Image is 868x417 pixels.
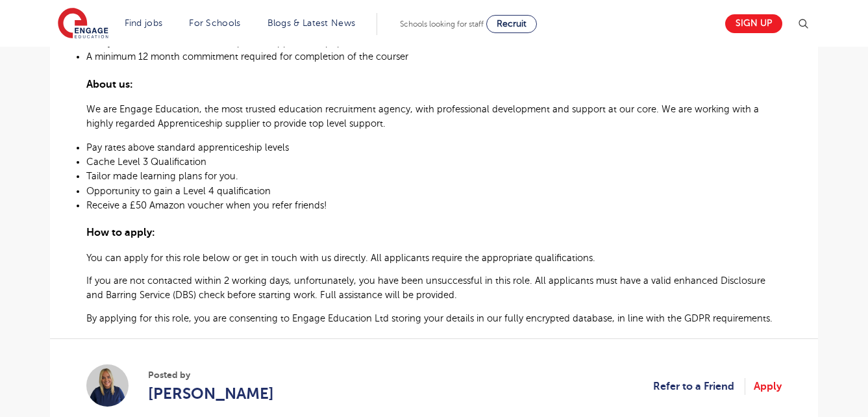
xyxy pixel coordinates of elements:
span: You can apply for this role below or get in touch with us directly. All applicants require the ap... [86,253,595,263]
span: A minimum 12 month commitment required for completion of the courser [86,51,408,62]
a: [PERSON_NAME] [148,382,274,405]
span: We are Engage Education, the most trusted education recruitment agency, with professional develop... [86,104,759,129]
a: Refer to a Friend [653,378,745,395]
a: Sign up [725,14,782,33]
span: How to apply: [86,227,155,238]
a: Apply [754,378,782,395]
a: Blogs & Latest News [267,18,356,28]
span: Opportunity to gain a Level 4 qualification [86,186,271,196]
img: Engage Education [58,8,108,40]
a: Recruit [486,15,537,33]
span: Recruit [497,19,527,29]
span: Cache Level 3 Qualification [86,157,206,167]
span: If you are not contacted within 2 working days, unfortunately, you have been unsuccessful in this... [86,275,765,300]
span: Schools looking for staff [400,19,484,29]
span: Receive a £50 Amazon voucher when you refer friends! [86,200,327,210]
span: By applying for this role, you are consenting to Engage Education Ltd storing your details in our... [86,313,773,323]
span: Posted by [148,368,274,382]
span: About us: [86,79,133,90]
a: For Schools [189,18,240,28]
span: Tailor made learning plans for you. [86,171,238,181]
span: Pay rates above standard apprenticeship levels [86,142,289,153]
a: Find jobs [125,18,163,28]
